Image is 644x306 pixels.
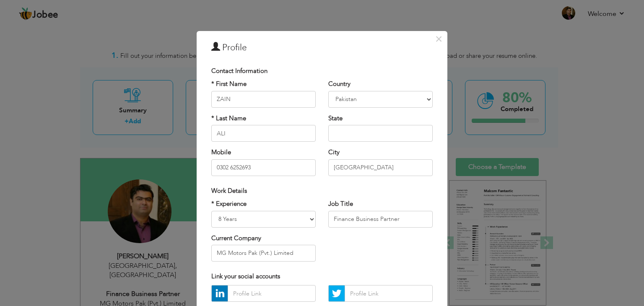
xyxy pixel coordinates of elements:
[211,200,247,208] label: * Experience
[328,114,343,123] label: State
[211,80,247,88] label: * First Name
[328,148,340,157] label: City
[435,31,442,47] span: ×
[228,285,316,302] input: Profile Link
[328,200,353,208] label: Job Title
[432,32,445,46] button: Close
[211,148,231,157] label: Mobile
[345,285,433,302] input: Profile Link
[211,114,246,123] label: * Last Name
[211,41,433,54] h3: Profile
[212,285,228,301] img: linkedin
[329,285,345,301] img: Twitter
[211,234,261,243] label: Current Company
[211,67,267,75] span: Contact Information
[211,272,280,280] span: Link your social accounts
[328,80,351,88] label: Country
[211,187,247,195] span: Work Details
